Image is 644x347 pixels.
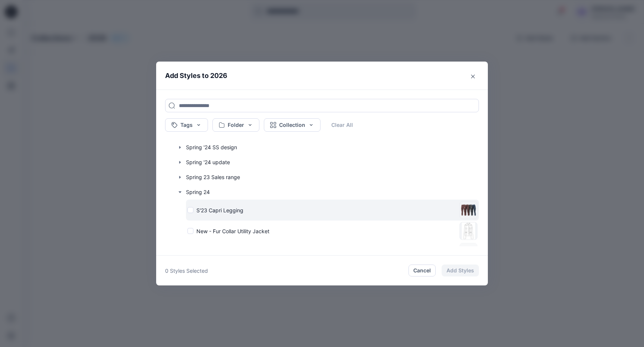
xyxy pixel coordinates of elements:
button: Tags [165,118,208,132]
button: Collection [264,118,321,132]
button: Close [467,71,479,82]
button: Cancel [408,265,436,276]
button: Folder [212,118,259,132]
header: Add Styles to 2026 [156,62,488,90]
p: 0 Styles Selected [165,267,208,275]
p: S'23 Capri Legging [196,206,243,214]
p: New - Fur Collar Utility Jacket [196,227,269,235]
